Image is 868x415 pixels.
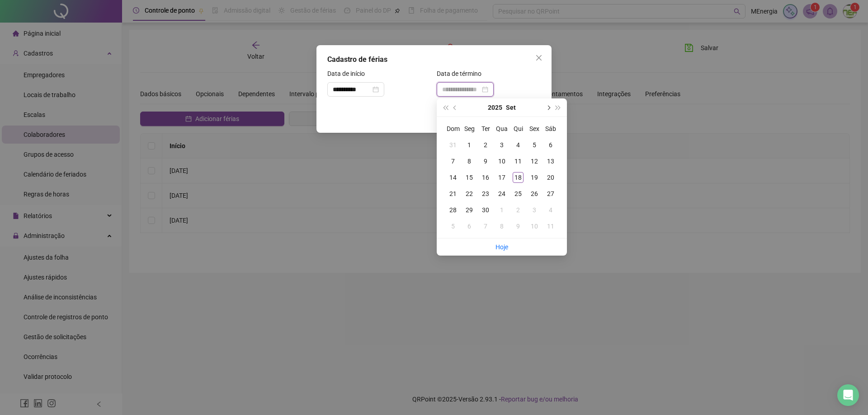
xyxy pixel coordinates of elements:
th: Sex [526,121,542,137]
div: 30 [480,205,491,215]
td: 2025-09-22 [461,186,477,202]
div: 4 [545,205,556,215]
td: 2025-10-04 [542,202,559,218]
span: close [535,54,542,61]
td: 2025-09-15 [461,169,477,186]
div: 3 [529,205,540,215]
td: 2025-09-02 [477,137,494,153]
td: 2025-09-09 [477,153,494,169]
label: Data de término [437,69,487,79]
div: 6 [545,140,556,150]
div: 10 [529,221,540,232]
td: 2025-09-20 [542,169,559,186]
div: 21 [448,188,458,199]
button: month panel [506,98,516,117]
td: 2025-10-02 [510,202,526,218]
button: year panel [488,98,502,117]
div: 1 [496,205,507,215]
td: 2025-08-31 [445,137,461,153]
div: 18 [513,172,524,183]
td: 2025-09-24 [494,186,510,202]
td: 2025-09-03 [494,137,510,153]
td: 2025-09-13 [542,153,559,169]
div: 23 [480,188,491,199]
td: 2025-09-08 [461,153,477,169]
td: 2025-10-07 [477,218,494,234]
td: 2025-10-01 [494,202,510,218]
div: 9 [480,156,491,167]
button: super-prev-year [440,98,450,117]
td: 2025-10-03 [526,202,542,218]
td: 2025-10-08 [494,218,510,234]
button: Close [532,51,546,65]
td: 2025-09-12 [526,153,542,169]
div: 5 [529,140,540,150]
div: Open Intercom Messenger [837,384,859,406]
td: 2025-09-11 [510,153,526,169]
div: 27 [545,188,556,199]
div: 24 [496,188,507,199]
td: 2025-09-26 [526,186,542,202]
th: Seg [461,121,477,137]
div: 4 [513,140,524,150]
th: Qua [494,121,510,137]
th: Ter [477,121,494,137]
td: 2025-09-16 [477,169,494,186]
div: 17 [496,172,507,183]
td: 2025-09-05 [526,137,542,153]
div: 25 [513,188,524,199]
div: 5 [448,221,458,232]
div: 7 [480,221,491,232]
div: 11 [513,156,524,167]
td: 2025-09-19 [526,169,542,186]
td: 2025-10-05 [445,218,461,234]
div: 1 [464,140,475,150]
td: 2025-09-28 [445,202,461,218]
div: 2 [480,140,491,150]
th: Sáb [542,121,559,137]
div: 11 [545,221,556,232]
a: Hoje [495,243,508,251]
td: 2025-09-07 [445,153,461,169]
button: prev-year [450,98,460,117]
div: 10 [496,156,507,167]
td: 2025-09-29 [461,202,477,218]
div: 3 [496,140,507,150]
td: 2025-09-25 [510,186,526,202]
div: 8 [464,156,475,167]
div: 15 [464,172,475,183]
div: 6 [464,221,475,232]
th: Qui [510,121,526,137]
td: 2025-10-06 [461,218,477,234]
td: 2025-10-10 [526,218,542,234]
div: 26 [529,188,540,199]
div: 13 [545,156,556,167]
td: 2025-09-04 [510,137,526,153]
div: 28 [448,205,458,215]
label: Data de início [327,69,371,79]
td: 2025-09-06 [542,137,559,153]
td: 2025-09-17 [494,169,510,186]
td: 2025-09-14 [445,169,461,186]
td: 2025-10-09 [510,218,526,234]
div: Cadastro de férias [327,54,541,65]
td: 2025-09-01 [461,137,477,153]
div: 9 [513,221,524,232]
div: 12 [529,156,540,167]
div: 2 [513,205,524,215]
div: 29 [464,205,475,215]
div: 19 [529,172,540,183]
td: 2025-09-23 [477,186,494,202]
th: Dom [445,121,461,137]
td: 2025-10-11 [542,218,559,234]
td: 2025-09-21 [445,186,461,202]
td: 2025-09-30 [477,202,494,218]
td: 2025-09-10 [494,153,510,169]
div: 8 [496,221,507,232]
td: 2025-09-27 [542,186,559,202]
div: 22 [464,188,475,199]
div: 20 [545,172,556,183]
div: 7 [448,156,458,167]
button: next-year [543,98,553,117]
div: 31 [448,140,458,150]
